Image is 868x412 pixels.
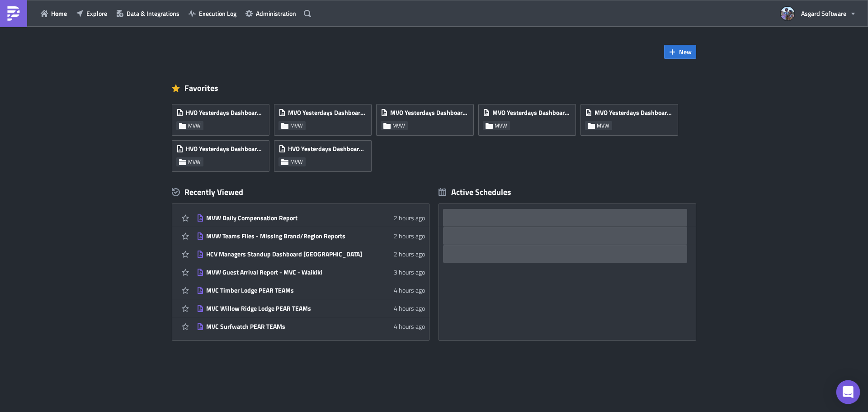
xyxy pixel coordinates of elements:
span: HVO Yesterdays Dashboard [US_STATE] [288,145,367,153]
a: HVO Yesterdays Dashboard ESTMVW [172,99,274,136]
span: MVW [188,158,201,166]
time: 2025-09-29T21:58:29Z [394,231,425,241]
a: MVO Yesterdays Dashboard PSTMVW [274,99,376,136]
span: New [679,47,692,57]
a: HCV Managers Standup Dashboard [GEOGRAPHIC_DATA]2 hours ago [197,245,425,263]
a: MVO Yesterdays Dashboard EUMVW [580,99,683,136]
span: MVW [290,122,303,129]
span: Execution Log [199,9,236,18]
a: MVC Willow Ridge Lodge PEAR TEAMs4 hours ago [197,299,425,317]
button: Administration [241,6,301,20]
span: MVO Yesterdays Dashboard EU [594,109,673,117]
span: Explore [86,9,107,18]
div: MVW Daily Compensation Report [206,214,364,222]
span: HVO Yesterdays Dashboard EST [186,109,264,117]
a: MVC Surfwatch PEAR TEAMs4 hours ago [197,317,425,335]
div: MVC Timber Lodge PEAR TEAMs [206,286,364,294]
span: MVO Yesterdays Dashboard EST [492,109,571,117]
time: 2025-09-29T21:56:13Z [394,249,425,259]
img: PushMetrics [6,6,21,21]
a: MVW Guest Arrival Report - MVC - Waikiki3 hours ago [197,263,425,281]
button: Execution Log [184,6,241,20]
span: MVW [392,122,405,129]
time: 2025-09-29T21:09:26Z [394,267,425,277]
div: MVW Guest Arrival Report - MVC - Waikiki [206,268,364,276]
img: Avatar [780,6,795,21]
div: Favorites [172,81,696,95]
span: Home [51,9,67,18]
time: 2025-09-29T19:51:34Z [394,303,425,313]
span: Asgard Software [801,9,846,18]
span: MVW [188,122,201,129]
button: Asgard Software [775,4,861,24]
a: MVW Teams Files - Missing Brand/Region Reports2 hours ago [197,227,425,245]
div: Open Intercom Messenger [836,380,860,404]
button: Home [36,6,71,20]
a: MVC Timber Lodge PEAR TEAMs4 hours ago [197,281,425,299]
a: HVO Yesterdays Dashboard [US_STATE]MVW [274,136,376,172]
div: Recently Viewed [172,185,429,199]
button: Data & Integrations [112,6,184,20]
div: MVW Teams Files - Missing Brand/Region Reports [206,232,364,240]
span: MVO Yesterdays Dashboard [US_STATE] [390,109,469,117]
span: HVO Yesterdays Dashboard PST [186,145,264,153]
a: MVW Daily Compensation Report2 hours ago [197,209,425,227]
span: MVW [495,122,507,129]
div: Active Schedules [439,187,511,197]
button: Explore [71,6,112,20]
a: MVO Yesterdays Dashboard ESTMVW [478,99,580,136]
a: MVO Yesterdays Dashboard [US_STATE]MVW [376,99,478,136]
span: MVW [290,158,303,166]
div: MVC Surfwatch PEAR TEAMs [206,322,364,331]
button: New [664,45,696,59]
div: HCV Managers Standup Dashboard [GEOGRAPHIC_DATA] [206,250,364,258]
time: 2025-09-29T19:52:03Z [394,285,425,295]
span: Administration [256,9,296,18]
span: Data & Integrations [127,9,179,18]
a: HVO Yesterdays Dashboard PSTMVW [172,136,274,172]
span: MVO Yesterdays Dashboard PST [288,109,367,117]
time: 2025-09-29T19:51:10Z [394,322,425,331]
span: MVW [597,122,609,129]
time: 2025-09-29T22:05:21Z [394,213,425,223]
div: MVC Willow Ridge Lodge PEAR TEAMs [206,304,364,313]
